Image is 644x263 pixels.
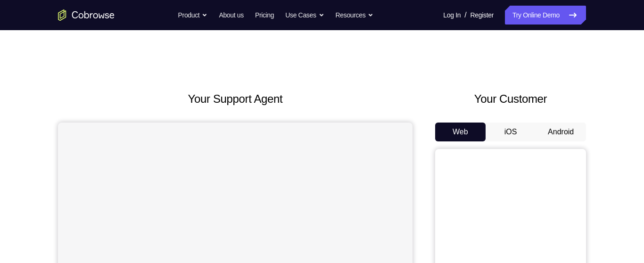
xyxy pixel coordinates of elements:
[471,6,494,25] a: Register
[505,6,586,25] a: Try Online Demo
[178,6,208,25] button: Product
[58,9,115,21] a: Go to the home page
[536,123,586,141] button: Android
[58,90,413,107] h2: Your Support Agent
[435,90,586,107] h2: Your Customer
[486,123,536,141] button: iOS
[336,6,374,25] button: Resources
[435,123,486,141] button: Web
[255,6,274,25] a: Pricing
[443,6,461,25] a: Log In
[464,9,466,21] span: /
[285,6,324,25] button: Use Cases
[219,6,243,25] a: About us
